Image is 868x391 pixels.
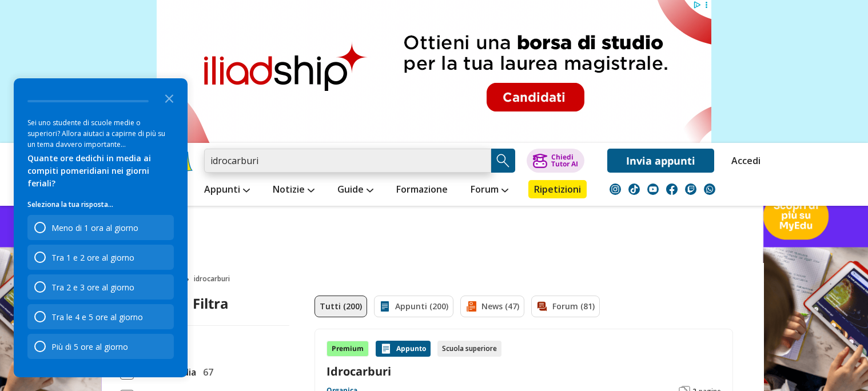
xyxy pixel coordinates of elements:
a: Ripetizioni [528,180,587,198]
div: Tra 2 e 3 ore al giorno [51,282,134,293]
div: Scuola superiore [437,341,501,357]
a: News (47) [460,296,524,317]
span: idrocarburi [194,270,234,289]
img: youtube [647,183,659,195]
img: instagram [610,183,621,195]
a: Invia appunti [607,149,714,173]
img: tiktok [628,183,640,195]
img: Forum filtro contenuto [536,301,548,312]
img: facebook [666,183,678,195]
div: Meno di 1 ora al giorno [27,215,174,240]
a: Forum [468,180,511,201]
div: Tra le 4 e 5 ore al giorno [27,304,174,329]
img: Cerca appunti, riassunti o versioni [495,152,512,169]
div: Quante ore dedichi in media ai compiti pomeridiani nei giorni feriali? [27,152,174,190]
div: Meno di 1 ora al giorno [51,222,138,233]
a: Notizie [270,180,317,201]
img: WhatsApp [704,183,715,195]
div: Premium [327,341,369,357]
p: Seleziona la tua risposta... [27,199,174,210]
a: Formazione [393,180,451,201]
div: Più di 5 ore al giorno [27,334,174,359]
div: Chiedi Tutor AI [551,154,578,167]
img: News filtro contenuto [465,301,477,312]
a: Guide [335,180,376,201]
div: Filtra [177,296,229,312]
img: Appunti contenuto [380,343,392,354]
a: Forum (81) [531,296,600,317]
div: Tra 1 e 2 ore al giorno [27,245,174,270]
div: Appunto [376,341,431,357]
div: Sei uno studente di scuole medie o superiori? Allora aiutaci a capirne di più su un tema davvero ... [27,117,174,150]
a: Idrocarburi [327,364,721,379]
div: Tra le 4 e 5 ore al giorno [51,312,143,322]
input: Cerca appunti, riassunti o versioni [204,149,491,173]
button: ChiediTutor AI [527,149,584,173]
div: Più di 5 ore al giorno [51,341,128,352]
a: Appunti (200) [374,296,453,317]
div: Tra 2 e 3 ore al giorno [27,274,174,300]
div: Tra 1 e 2 ore al giorno [51,252,134,263]
span: 67 [198,365,213,380]
img: twitch [685,183,696,195]
button: Close the survey [158,86,181,109]
img: Appunti filtro contenuto [379,301,391,312]
a: Tutti (200) [314,296,367,317]
div: Survey [14,78,188,377]
a: Appunti [201,180,253,201]
button: Search Button [491,149,515,173]
a: Accedi [731,149,755,173]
